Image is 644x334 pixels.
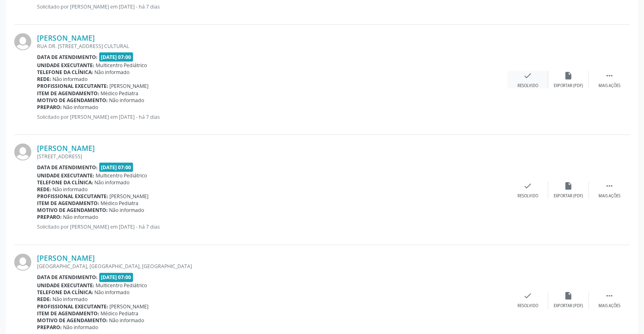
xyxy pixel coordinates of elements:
b: Unidade executante: [37,62,94,69]
span: Não informado [53,76,88,83]
img: img [14,144,31,161]
b: Item de agendamento: [37,200,99,207]
b: Motivo de agendamento: [37,97,108,104]
span: Não informado [95,179,130,186]
b: Item de agendamento: [37,310,99,317]
div: Exportar (PDF) [554,193,583,199]
div: RUA DR. [STREET_ADDRESS] CULTURAL [37,43,508,50]
span: [PERSON_NAME] [110,193,149,200]
span: [DATE] 07:00 [99,163,133,172]
b: Profissional executante: [37,193,108,200]
b: Motivo de agendamento: [37,317,108,324]
span: Não informado [53,186,88,193]
b: Unidade executante: [37,282,94,289]
i: check [524,71,533,80]
b: Motivo de agendamento: [37,207,108,214]
b: Rede: [37,76,51,83]
div: Mais ações [598,193,620,199]
a: [PERSON_NAME] [37,33,95,42]
span: Não informado [63,104,98,111]
span: Não informado [95,289,130,296]
i: insert_drive_file [564,292,573,301]
span: [PERSON_NAME] [110,83,149,90]
b: Telefone da clínica: [37,289,93,296]
span: Médico Pediatra [101,200,139,207]
span: Não informado [95,69,130,76]
b: Data de atendimento: [37,164,98,171]
span: Não informado [109,207,144,214]
div: Exportar (PDF) [554,303,583,309]
b: Data de atendimento: [37,54,98,61]
b: Profissional executante: [37,303,108,310]
span: Não informado [63,324,98,331]
span: Não informado [63,214,98,221]
i:  [605,181,614,190]
span: Multicentro Pediátrico [96,282,147,289]
span: Médico Pediatra [101,310,139,317]
div: Exportar (PDF) [554,83,583,89]
img: img [14,33,31,50]
b: Item de agendamento: [37,90,99,97]
i: insert_drive_file [564,71,573,80]
div: Mais ações [598,83,620,89]
img: img [14,254,31,271]
span: Médico Pediatra [101,90,139,97]
b: Telefone da clínica: [37,69,93,76]
p: Solicitado por [PERSON_NAME] em [DATE] - há 7 dias [37,114,508,120]
b: Preparo: [37,104,62,111]
div: Resolvido [517,83,538,89]
i: insert_drive_file [564,181,573,190]
a: [PERSON_NAME] [37,254,95,263]
span: Não informado [53,296,88,303]
i:  [605,292,614,301]
i:  [605,71,614,80]
div: [STREET_ADDRESS] [37,153,508,160]
b: Rede: [37,296,51,303]
b: Profissional executante: [37,83,108,90]
i: check [524,181,533,190]
span: [DATE] 07:00 [99,273,133,282]
b: Rede: [37,186,51,193]
span: Não informado [109,97,144,104]
b: Preparo: [37,324,62,331]
div: Resolvido [517,303,538,309]
div: [GEOGRAPHIC_DATA], [GEOGRAPHIC_DATA], [GEOGRAPHIC_DATA] [37,263,508,270]
p: Solicitado por [PERSON_NAME] em [DATE] - há 7 dias [37,3,508,10]
a: [PERSON_NAME] [37,144,95,153]
div: Resolvido [517,193,538,199]
span: [DATE] 07:00 [99,52,133,62]
b: Data de atendimento: [37,274,98,281]
span: [PERSON_NAME] [110,303,149,310]
span: Multicentro Pediátrico [96,172,147,179]
span: Não informado [109,317,144,324]
i: check [524,292,533,301]
div: Mais ações [598,303,620,309]
b: Preparo: [37,214,62,221]
p: Solicitado por [PERSON_NAME] em [DATE] - há 7 dias [37,224,508,231]
span: Multicentro Pediátrico [96,62,147,69]
b: Telefone da clínica: [37,179,93,186]
b: Unidade executante: [37,172,94,179]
